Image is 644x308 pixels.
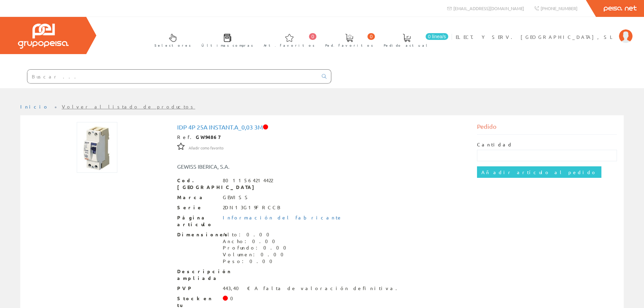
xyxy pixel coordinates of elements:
div: GEWISS [223,194,251,201]
div: Profundo: 0.00 [223,244,290,251]
span: Página artículo [177,214,218,228]
span: Ped. favoritos [325,42,373,49]
div: Ref. [177,134,467,141]
a: Información del fabricante [223,214,342,220]
strong: GW94867 [196,134,220,140]
div: Volumen: 0.00 [223,251,290,258]
h1: IDP 4P 25A INSTANT.A_0,03 3M [177,124,467,131]
div: Alto: 0.00 [223,231,290,238]
span: Descripción ampliada [177,268,218,282]
a: Inicio [20,103,49,110]
span: Añadir como favorito [189,145,223,151]
span: Marca [177,194,218,201]
a: Últimas compras [195,28,257,51]
span: Últimas compras [201,42,253,49]
span: Pedido actual [384,42,430,49]
div: Peso: 0.00 [223,258,290,265]
label: Cantidad [477,141,513,148]
div: Pedido [477,122,617,135]
span: [EMAIL_ADDRESS][DOMAIN_NAME] [453,5,524,11]
span: 0 línea/s [426,33,448,40]
span: Cod. [GEOGRAPHIC_DATA] [177,177,218,191]
span: 0 [367,33,375,40]
div: 8011564214422 [223,177,273,184]
span: PVP [177,285,218,292]
div: Ancho: 0.00 [223,238,290,245]
a: Selectores [148,28,194,51]
div: 443,40 € A falta de valoración definitiva. [223,285,401,292]
a: ELECT. Y SERV. [GEOGRAPHIC_DATA], SL [456,28,633,34]
span: Dimensiones [177,231,218,238]
a: Añadir como favorito [189,144,223,150]
span: [PHONE_NUMBER] [541,5,577,11]
img: Grupo Peisa [18,24,69,49]
span: ELECT. Y SERV. [GEOGRAPHIC_DATA], SL [456,33,616,40]
a: 0 línea/s Pedido actual [377,28,450,51]
span: Selectores [154,42,191,49]
div: 0 [230,295,237,302]
span: Serie [177,204,218,211]
div: GEWISS IBERICA, S.A. [172,163,347,170]
span: 0 [309,33,316,40]
input: Añadir artículo al pedido [477,166,601,178]
input: Buscar ... [27,70,318,83]
a: Volver al listado de productos [62,103,195,110]
img: Foto artículo IDP 4P 25A INSTANT.A_0,03 3M (120x150) [77,122,117,173]
span: Art. favoritos [264,42,315,49]
div: 2DN13G19F RCCB [223,204,282,211]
